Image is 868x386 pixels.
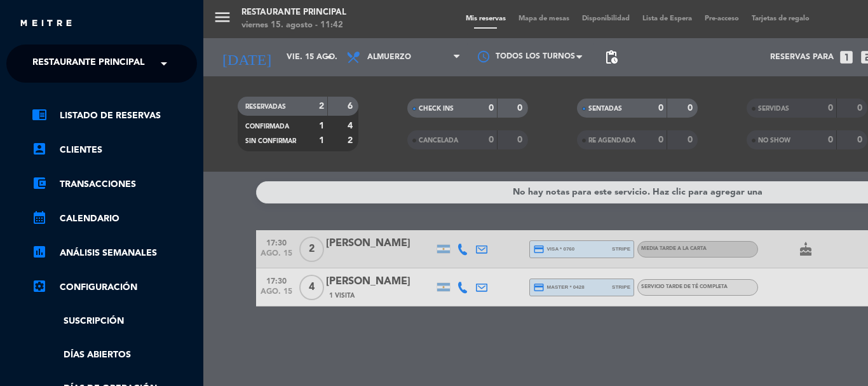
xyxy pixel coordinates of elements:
[32,348,197,362] a: Días abiertos
[32,107,47,122] i: chrome_reader_mode
[32,142,197,158] a: account_boxClientes
[32,279,47,294] i: settings_applications
[32,177,197,192] a: account_balance_walletTransacciones
[32,244,47,259] i: assessment
[19,19,73,29] img: MEITRE
[32,141,47,156] i: account_box
[32,245,197,261] a: assessmentANÁLISIS SEMANALES
[32,211,197,226] a: calendar_monthCalendario
[32,176,47,191] i: account_balance_wallet
[32,108,197,123] a: chrome_reader_modeListado de Reservas
[32,210,47,225] i: calendar_month
[32,50,145,77] span: Restaurante Principal
[604,50,619,65] span: pending_actions
[32,280,197,295] a: Configuración
[32,314,197,329] a: Suscripción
